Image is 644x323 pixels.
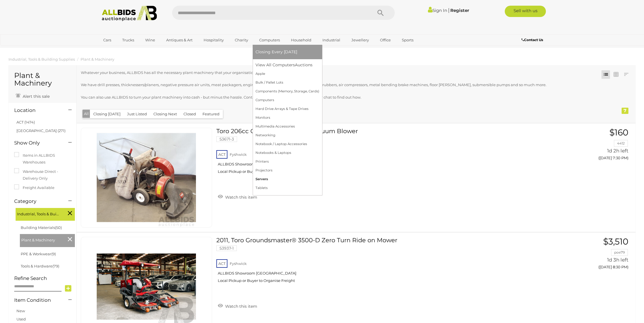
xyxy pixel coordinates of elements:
[547,128,630,163] a: $160 4412 1d 2h left ([DATE] 7:30 PM)
[428,8,447,13] a: Sign In
[81,82,581,88] p: We have drill presses, thicknessers/planers, negative pressure air units, meat packagers, engine ...
[83,110,90,118] button: All
[14,72,71,87] h1: Plant & Machinery
[81,57,114,61] a: Plant & Machinery
[319,35,344,45] a: Industrial
[221,128,538,178] a: Toro 206cc OHV Self-Propelled Vacuum Blower 53671-3 ACT Fyshwick ALLBIDS Showroom [GEOGRAPHIC_DAT...
[547,237,630,272] a: $3,510 poe79 1d 3h left ([DATE] 8:30 PM)
[348,35,373,45] a: Jewellery
[100,45,147,54] a: [GEOGRAPHIC_DATA]
[16,120,35,124] a: ACT (1474)
[81,94,581,101] p: You can also use ALLBIDS to turn your plant machinery into cash - but minus the hassle. Contact u...
[90,110,124,118] button: Closing [DATE]
[216,301,259,310] a: Watch this item
[150,110,180,118] button: Closing Next
[14,92,51,100] a: Alert this sale
[21,235,64,243] span: Plant & Machinery
[21,94,50,99] span: Alert this sale
[398,35,417,45] a: Sports
[14,276,75,281] h4: Refine Search
[21,264,59,268] a: Tools & Hardware(79)
[256,35,284,45] a: Computers
[14,297,60,303] h4: Item Condition
[16,128,66,133] a: [GEOGRAPHIC_DATA] (271)
[366,6,395,20] button: Search
[450,8,469,13] a: Register
[199,110,223,118] button: Featured
[603,236,628,247] span: $3,510
[200,35,227,45] a: Hospitality
[14,152,71,165] label: Items in ALLBIDS Warehouses
[124,110,150,118] button: Just Listed
[119,35,138,45] a: Trucks
[14,199,60,204] h4: Category
[14,108,60,113] h4: Location
[9,57,75,61] a: Industrial, Tools & Building Supplies
[14,168,71,182] label: Warehouse Direct - Delivery Only
[609,127,628,138] span: $160
[14,184,54,191] label: Freight Available
[16,309,25,313] a: New
[17,209,60,217] span: Industrial, Tools & Building Supplies
[162,35,196,45] a: Antiques & Art
[622,108,628,114] div: 7
[14,140,60,146] h4: Show Only
[16,317,26,321] a: Used
[99,6,160,21] img: Allbids.com.au
[180,110,199,118] button: Closed
[521,38,543,42] b: Contact Us
[100,35,115,45] a: Cars
[505,6,546,17] a: Sell with us
[97,128,196,227] img: 53671-3a.jpg
[224,195,257,200] span: Watch this item
[521,37,544,43] a: Contact Us
[21,252,56,256] a: PPE & Workwear(9)
[81,69,581,76] p: Whatever your business, ALLBIDS has all the necessary plant machinery that your organisation need...
[142,35,159,45] a: Wine
[52,264,59,268] span: (79)
[51,252,56,256] span: (9)
[448,7,449,13] span: |
[216,192,259,201] a: Watch this item
[224,304,257,309] span: Watch this item
[55,225,62,230] span: (50)
[21,225,62,230] a: Building Materials(50)
[287,35,315,45] a: Household
[231,35,252,45] a: Charity
[376,35,394,45] a: Office
[221,237,538,287] a: 2011, Toro Groundsmaster® 3500-D Zero Turn Ride on Mower 53937-1 ACT Fyshwick ALLBIDS Showroom [G...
